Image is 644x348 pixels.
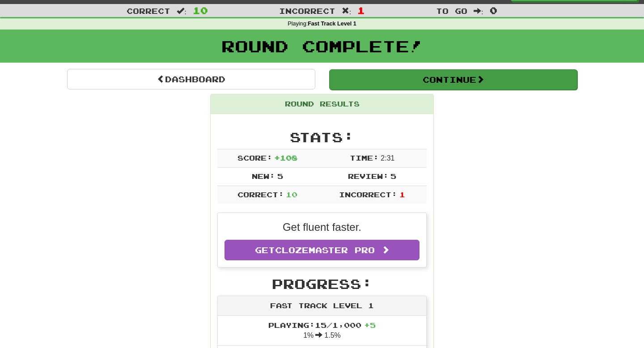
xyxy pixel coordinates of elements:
span: 10 [286,190,297,199]
strong: Fast Track Level 1 [308,21,356,27]
span: + 108 [274,153,297,162]
span: Clozemaster Pro [275,245,375,255]
div: Round Results [211,94,433,114]
span: 1 [399,190,405,199]
span: : [177,7,186,15]
span: : [342,7,352,15]
span: Correct [127,6,170,15]
a: Dashboard [67,69,315,89]
h2: Progress: [217,276,427,291]
div: Fast Track Level 1 [218,296,426,316]
span: Correct: [237,190,284,199]
button: Continue [329,69,577,90]
span: 5 [390,172,396,180]
li: 1% 1.5% [218,316,426,346]
span: 2 : 31 [381,154,394,162]
span: New: [252,172,275,180]
span: Playing: 15 / 1,000 [268,321,376,329]
span: Incorrect [279,6,335,15]
span: 1 [357,5,365,16]
a: GetClozemaster Pro [225,240,419,260]
span: 5 [277,172,283,180]
span: To go [436,6,467,15]
span: Incorrect: [339,190,397,199]
h1: Round Complete! [3,37,641,55]
span: Score: [237,153,272,162]
span: Review: [348,172,389,180]
p: Get fluent faster. [225,220,419,235]
span: 0 [490,5,497,16]
span: : [474,7,483,15]
h2: Stats: [217,130,427,144]
span: 10 [193,5,208,16]
span: + 5 [364,321,376,329]
span: Time: [350,153,379,162]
